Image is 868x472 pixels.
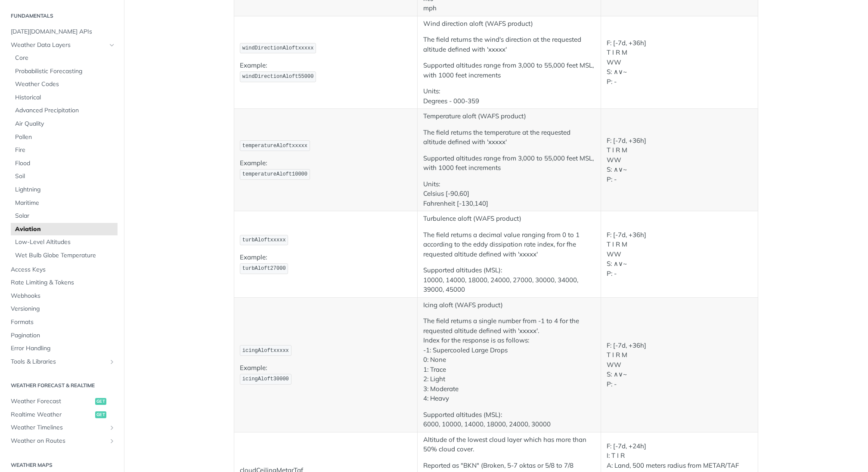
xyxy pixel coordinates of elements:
[240,253,412,275] p: Example:
[11,117,118,130] a: Air Quality
[11,410,93,419] span: Realtime Weather
[6,25,118,38] a: [DATE][DOMAIN_NAME] APIs
[240,61,412,83] p: Example:
[423,179,595,209] p: Units: Celsius [-90,60] Fahrenheit [-130,140]
[108,438,115,444] button: Show subpages for Weather on Routes
[108,358,115,365] button: Show subpages for Tools & Libraries
[423,154,595,173] p: Supported altitudes range from 3,000 to 55,000 feet MSL, with 1000 feet increments
[11,197,118,210] a: Maritime
[15,172,115,181] span: Soil
[11,52,118,65] a: Core
[11,91,118,104] a: Historical
[6,408,118,421] a: Realtime Weatherget
[11,423,106,432] span: Weather Timelines
[11,223,118,236] a: Aviation
[6,290,118,302] a: Webhooks
[423,435,595,454] p: Altitude of the lowest cloud layer which has more than 50% cloud cover.
[242,171,307,177] span: temperatureAloft10000
[242,74,314,80] span: windDirectionAloft55000
[15,251,115,260] span: Wet Bulb Globe Temperature
[240,363,412,385] p: Example:
[423,410,595,429] p: Supported altitudes (MSL): 6000, 10000, 14000, 18000, 24000, 30000
[15,80,115,89] span: Weather Codes
[423,230,595,259] p: The field returns a decimal value ranging from 0 to 1 according to the eddy dissipation rate inde...
[11,331,115,340] span: Pagination
[11,131,118,144] a: Pollen
[15,238,115,247] span: Low-Level Altitudes
[11,65,118,78] a: Probabilistic Forecasting
[15,159,115,168] span: Flood
[6,329,118,342] a: Pagination
[11,265,115,274] span: Access Keys
[108,42,115,49] button: Hide subpages for Weather Data Layers
[95,398,106,405] span: get
[6,39,118,52] a: Weather Data LayersHide subpages for Weather Data Layers
[423,265,595,295] p: Supported altitudes (MSL): 10000, 14000, 18000, 24000, 27000, 30000, 34000, 39000, 45000
[6,342,118,355] a: Error Handling
[11,41,106,49] span: Weather Data Layers
[15,54,115,62] span: Core
[242,265,286,271] span: turbAloft27000
[423,86,595,106] p: Units: Degrees - 000-359
[242,45,314,51] span: windDirectionAloftxxxxx
[15,185,115,194] span: Lightning
[607,38,752,87] p: F: [-7d, +36h] T I R M WW S: ∧∨~ P: -
[11,210,118,222] a: Solar
[242,376,289,382] span: icingAloft30000
[11,318,115,327] span: Formats
[11,344,115,353] span: Error Handling
[6,395,118,408] a: Weather Forecastget
[11,249,118,262] a: Wet Bulb Globe Temperature
[11,397,93,406] span: Weather Forecast
[242,143,307,149] span: temperatureAloftxxxxx
[607,230,752,279] p: F: [-7d, +36h] T I R M WW S: ∧∨~ P: -
[423,316,595,404] p: The field returns a single number from -1 to 4 for the requested altitude defined with 'xxxxx'. I...
[6,263,118,276] a: Access Keys
[11,170,118,183] a: Soil
[11,78,118,91] a: Weather Codes
[11,157,118,170] a: Flood
[423,214,595,224] p: Turbulence aloft (WAFS product)
[240,158,412,180] p: Example:
[11,437,106,445] span: Weather on Routes
[242,348,289,354] span: icingAloftxxxxx
[108,424,115,431] button: Show subpages for Weather Timelines
[15,67,115,76] span: Probabilistic Forecasting
[15,199,115,207] span: Maritime
[15,106,115,115] span: Advanced Precipitation
[11,358,106,366] span: Tools & Libraries
[11,183,118,196] a: Lightning
[6,302,118,315] a: Versioning
[15,225,115,234] span: Aviation
[15,146,115,154] span: Fire
[15,133,115,142] span: Pollen
[11,144,118,157] a: Fire
[6,382,118,389] h2: Weather Forecast & realtime
[6,355,118,368] a: Tools & LibrariesShow subpages for Tools & Libraries
[11,292,115,300] span: Webhooks
[607,341,752,389] p: F: [-7d, +36h] T I R M WW S: ∧∨~ P: -
[11,104,118,117] a: Advanced Precipitation
[423,61,595,80] p: Supported altitudes range from 3,000 to 55,000 feet MSL, with 1000 feet increments
[423,128,595,147] p: The field returns the temperature at the requested altitude defined with 'xxxxx'
[423,19,595,29] p: Wind direction aloft (WAFS product)
[11,28,115,36] span: [DATE][DOMAIN_NAME] APIs
[11,278,115,287] span: Rate Limiting & Tokens
[6,461,118,469] h2: Weather Maps
[607,136,752,185] p: F: [-7d, +36h] T I R M WW S: ∧∨~ P: -
[6,421,118,434] a: Weather TimelinesShow subpages for Weather Timelines
[6,12,118,20] h2: Fundamentals
[423,300,595,310] p: Icing aloft (WAFS product)
[423,35,595,54] p: The field returns the wind's direction at the requested altitude defined with 'xxxxx'
[6,276,118,289] a: Rate Limiting & Tokens
[242,237,286,243] span: turbAloftxxxxx
[95,411,106,418] span: get
[423,111,595,121] p: Temperature aloft (WAFS product)
[11,236,118,249] a: Low-Level Altitudes
[15,120,115,128] span: Air Quality
[15,212,115,220] span: Solar
[15,93,115,102] span: Historical
[11,305,115,313] span: Versioning
[6,316,118,329] a: Formats
[6,435,118,447] a: Weather on RoutesShow subpages for Weather on Routes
